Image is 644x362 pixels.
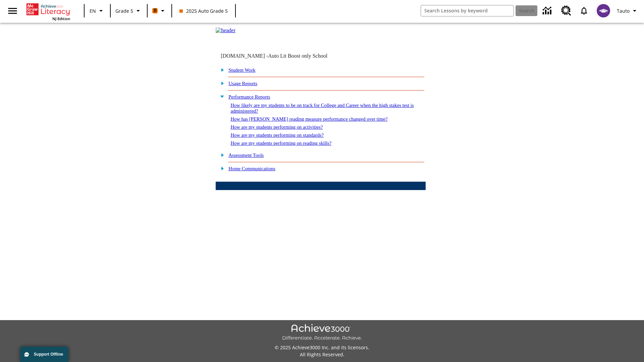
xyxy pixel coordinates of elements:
[228,67,255,73] a: Student Work
[217,67,224,73] img: plus.gif
[217,152,224,158] img: plus.gif
[216,27,235,34] img: header
[115,7,133,14] span: Grade 5
[217,94,224,100] img: minus.gif
[52,16,70,21] span: NJ Edition
[228,166,275,171] a: Home Communications
[34,352,63,357] span: Support Offline
[3,1,22,21] button: Open side menu
[20,347,68,362] button: Support Offline
[230,103,414,114] a: How likely are my students to be on track for College and Career when the high stakes test is adm...
[221,53,344,59] td: [DOMAIN_NAME] -
[26,2,70,21] div: Home
[217,165,224,171] img: plus.gif
[421,5,514,16] input: search field
[557,2,575,20] a: Resource Center, Will open in new tab
[230,140,331,146] a: How are my students performing on reading skills?
[87,5,108,17] button: Language: EN, Select a language
[614,5,641,17] button: Profile/Settings
[179,7,228,14] span: 2025 Auto Grade 5
[230,132,324,138] a: How are my students performing on standards?
[230,124,323,130] a: How are my students performing on activities?
[228,153,264,158] a: Assessment Tools
[154,6,157,15] span: B
[230,116,387,122] a: How has [PERSON_NAME] reading measure performance changed over time?
[150,5,169,17] button: Boost Class color is orange. Change class color
[217,80,224,86] img: plus.gif
[90,7,96,14] span: EN
[593,2,614,19] button: Select a new avatar
[617,7,630,14] span: Tauto
[575,2,593,19] a: Notifications
[282,324,362,341] img: Achieve3000 Differentiate Accelerate Achieve
[228,81,257,86] a: Usage Reports
[268,53,327,59] nobr: Auto Lit Boost only School
[113,5,145,17] button: Grade: Grade 5, Select a grade
[539,2,557,20] a: Data Center
[228,94,270,100] a: Performance Reports
[597,4,610,17] img: avatar image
